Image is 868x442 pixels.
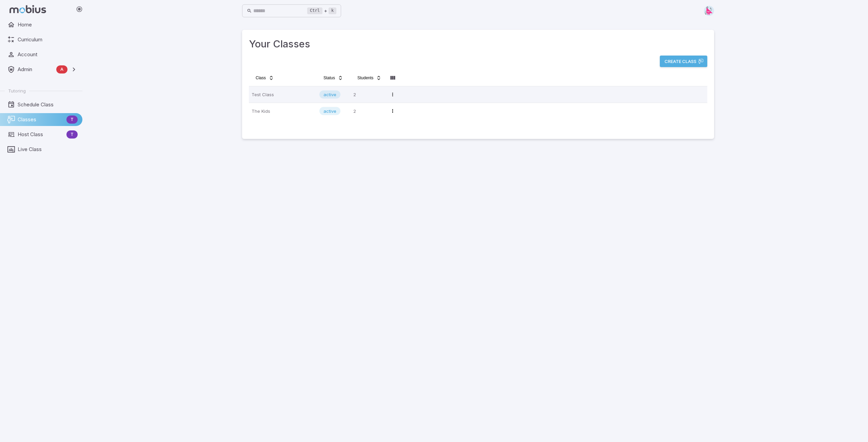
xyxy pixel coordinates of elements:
[56,66,67,73] span: A
[252,72,278,83] button: Class
[18,21,78,28] span: Home
[252,106,314,117] p: The Kids
[353,72,386,83] button: Students
[319,91,340,98] span: active
[18,36,78,43] span: Curriculum
[307,7,336,15] div: +
[18,101,78,108] span: Schedule Class
[353,89,382,100] p: 2
[249,37,707,51] h3: Your Classes
[256,75,266,81] span: Class
[18,131,64,138] span: Host Class
[307,7,322,14] kbd: Ctrl
[18,51,78,58] span: Account
[387,72,398,83] button: Column visibility
[18,146,78,153] span: Live Class
[66,131,78,138] span: T
[319,72,347,83] button: Status
[18,116,64,123] span: Classes
[353,106,382,117] p: 2
[8,88,26,94] span: Tutoring
[323,75,335,81] span: Status
[66,116,78,123] span: T
[18,66,54,73] span: Admin
[252,89,314,100] p: Test Class
[660,56,707,67] button: Create Class
[357,75,373,81] span: Students
[329,7,336,14] kbd: k
[319,108,340,114] span: active
[704,6,714,16] img: right-triangle.svg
